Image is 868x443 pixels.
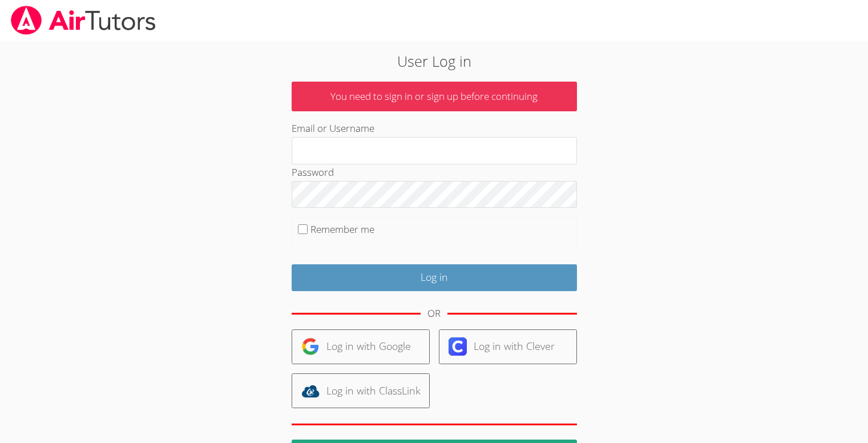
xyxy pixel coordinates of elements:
img: airtutors_banner-c4298cdbf04f3fff15de1276eac7730deb9818008684d7c2e4769d2f7ddbe033.png [10,6,157,35]
label: Remember me [310,223,374,236]
h2: User Log in [200,50,668,72]
a: Log in with Clever [439,329,577,364]
img: clever-logo-6eab21bc6e7a338710f1a6ff85c0baf02591cd810cc4098c63d3a4b26e2feb20.svg [449,337,467,356]
input: Log in [292,264,577,291]
div: OR [427,305,441,322]
img: google-logo-50288ca7cdecda66e5e0955fdab243c47b7ad437acaf1139b6f446037453330a.svg [301,337,320,356]
a: Log in with Google [292,329,430,364]
a: Log in with ClassLink [292,373,430,408]
img: classlink-logo-d6bb404cc1216ec64c9a2012d9dc4662098be43eaf13dc465df04b49fa7ab582.svg [301,382,320,400]
p: You need to sign in or sign up before continuing [292,82,577,112]
label: Password [292,166,334,179]
label: Email or Username [292,122,374,135]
